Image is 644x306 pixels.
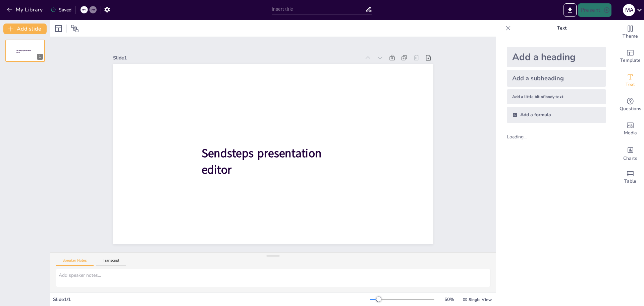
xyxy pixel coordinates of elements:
div: Add ready made slides [617,44,644,69]
button: Add slide [3,24,47,34]
div: Slide 1 / 1 [53,296,370,303]
div: Change the overall theme [617,20,644,44]
div: Add a heading [507,47,606,67]
div: 50 % [441,296,457,303]
div: Layout [53,23,64,34]
button: Export to PowerPoint [563,3,577,17]
div: Add a table [617,165,644,189]
div: Loading... [507,134,538,140]
button: Speaker Notes [56,258,94,266]
div: Add a subheading [507,70,606,87]
span: Sendsteps presentation editor [16,50,31,54]
input: Insert title [272,4,365,14]
div: 1 [5,40,45,62]
div: Add text boxes [617,69,644,93]
span: Media [624,129,637,137]
span: Single View [469,297,492,302]
div: Get real-time input from your audience [617,93,644,117]
div: Add images, graphics, shapes or video [617,117,644,141]
span: Position [71,25,79,33]
span: Theme [623,33,638,40]
span: Charts [623,155,637,162]
button: Transcript [96,258,126,266]
button: Present [578,3,611,17]
div: Add charts and graphs [617,141,644,165]
p: Text [514,20,610,36]
div: 1 [37,54,43,60]
span: Table [624,178,636,185]
div: M A [623,4,635,16]
button: M A [623,3,635,17]
div: Slide 1 [113,55,361,61]
button: My Library [5,4,46,15]
span: Sendsteps presentation editor [201,145,321,178]
div: Add a formula [507,107,606,123]
span: Text [626,81,635,88]
span: Questions [620,105,641,113]
div: Saved [51,7,71,13]
div: Add a little bit of body text [507,89,606,104]
span: Template [620,57,641,64]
